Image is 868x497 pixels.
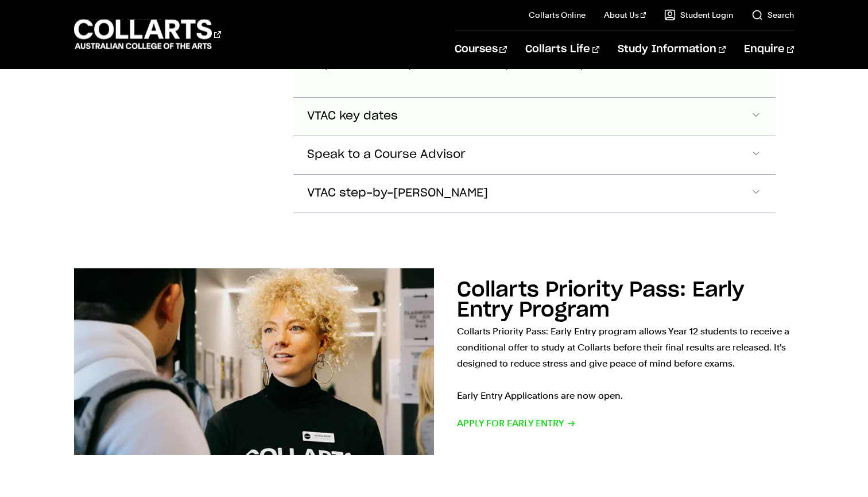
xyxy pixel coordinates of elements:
p: Collarts Priority Pass: Early Entry program allows Year 12 students to receive a conditional offe... [457,323,794,404]
button: VTAC key dates [293,98,776,136]
span: VTAC step-by-[PERSON_NAME] [307,187,488,200]
a: Enquire [744,30,794,68]
a: Student Login [664,9,733,21]
button: VTAC step-by-[PERSON_NAME] [293,175,776,213]
a: Collarts Life [525,30,599,68]
button: Speak to a Course Advisor [293,136,776,174]
a: About Us [604,9,646,21]
span: Apply for Early Entry [457,415,576,431]
span: Speak to a Course Advisor [307,148,466,161]
h2: Collarts Priority Pass: Early Entry Program [457,280,744,321]
a: Search [751,9,794,21]
span: VTAC key dates [307,110,398,123]
div: Go to homepage [74,18,221,51]
a: Collarts Online [529,9,586,21]
a: Collarts Priority Pass: Early Entry Program Collarts Priority Pass: Early Entry program allows Ye... [74,268,795,455]
a: Courses [455,30,507,68]
a: Study Information [618,30,726,68]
